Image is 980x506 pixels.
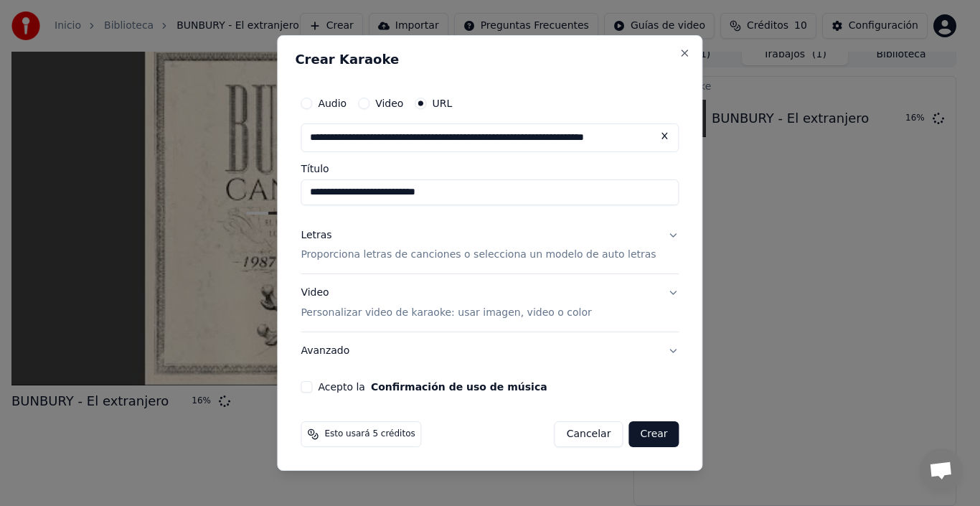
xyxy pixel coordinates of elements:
[301,286,591,321] div: Video
[375,98,403,108] label: Video
[318,382,547,392] label: Acepto la
[301,332,679,370] button: Avanzado
[324,428,415,440] span: Esto usará 5 créditos
[301,164,679,174] label: Título
[301,275,679,332] button: VideoPersonalizar video de karaoke: usar imagen, video o color
[301,228,331,243] div: Letras
[432,98,452,108] label: URL
[295,53,684,66] h2: Crear Karaoke
[301,306,591,320] p: Personalizar video de karaoke: usar imagen, video o color
[301,248,656,263] p: Proporciona letras de canciones o selecciona un modelo de auto letras
[628,421,679,447] button: Crear
[555,421,623,447] button: Cancelar
[318,98,347,108] label: Audio
[301,217,679,274] button: LetrasProporciona letras de canciones o selecciona un modelo de auto letras
[371,382,547,392] button: Acepto la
